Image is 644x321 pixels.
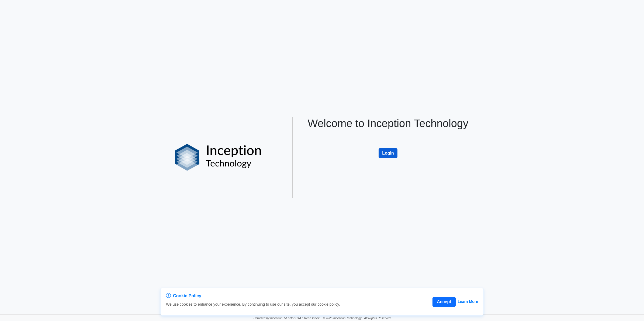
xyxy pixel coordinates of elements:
[379,148,397,158] button: Login
[166,302,340,307] p: We use cookies to enhance your experience. By continuing to use our site, you accept our cookie p...
[175,144,262,171] img: logo%20black.png
[173,293,201,299] span: Cookie Policy
[458,299,478,305] a: Learn More
[302,117,474,130] h1: Welcome to Inception Technology
[432,297,455,307] button: Accept
[379,142,397,147] a: Login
